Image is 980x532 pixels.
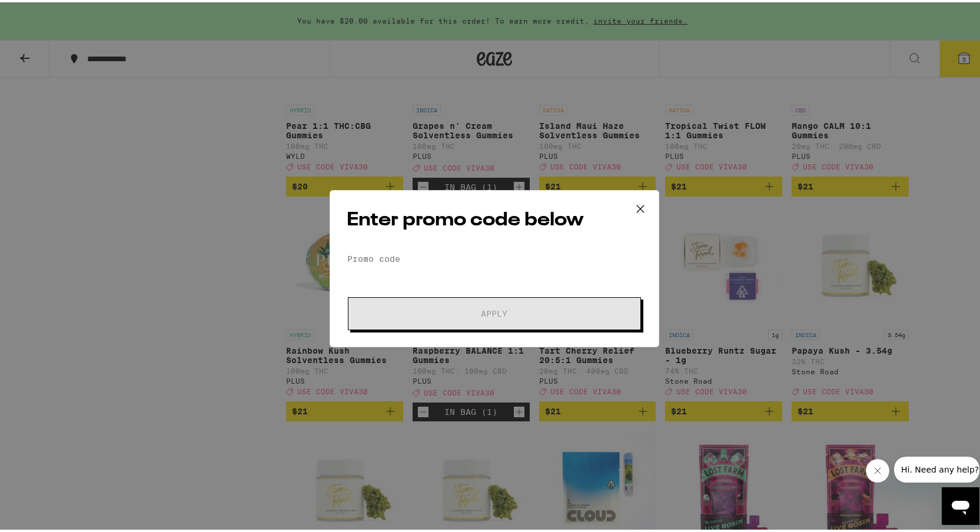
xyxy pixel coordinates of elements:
h2: Enter promo code below [347,205,642,231]
iframe: Message from company [894,454,979,480]
button: Apply [348,295,641,328]
iframe: Button to launch messaging window [942,485,979,523]
input: Promo code [347,248,642,265]
iframe: Close message [866,457,889,480]
span: Apply [481,307,508,315]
